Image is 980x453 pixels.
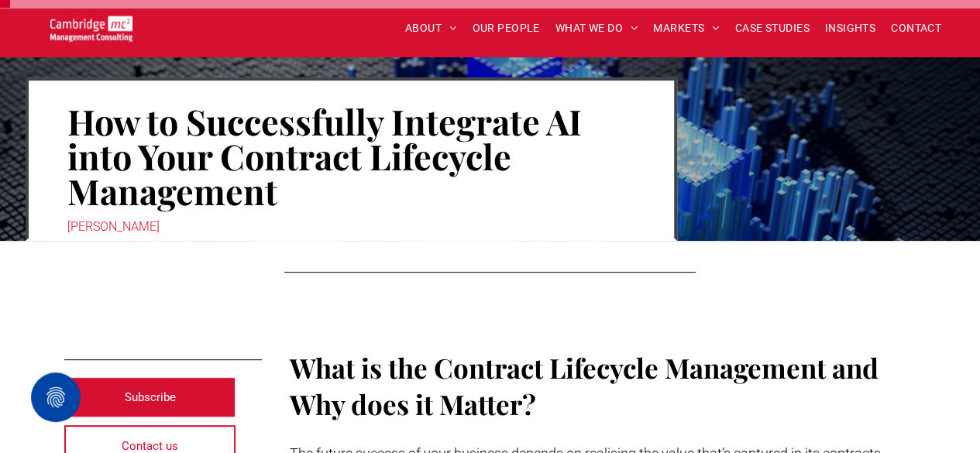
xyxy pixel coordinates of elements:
[817,16,883,40] a: INSIGHTS
[67,216,635,238] div: [PERSON_NAME]
[883,16,949,40] a: CONTACT
[397,16,465,40] a: ABOUT
[464,16,547,40] a: OUR PEOPLE
[64,377,236,417] a: Subscribe
[290,349,879,422] span: What is the Contract Lifecycle Management and Why does it Matter?
[125,378,176,417] span: Subscribe
[67,102,635,210] h1: How to Successfully Integrate AI into Your Contract Lifecycle Management
[50,18,132,34] a: Your Business Transformed | Cambridge Management Consulting
[548,16,646,40] a: WHAT WE DO
[50,15,132,41] img: Go to Homepage
[727,16,817,40] a: CASE STUDIES
[645,16,727,40] a: MARKETS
